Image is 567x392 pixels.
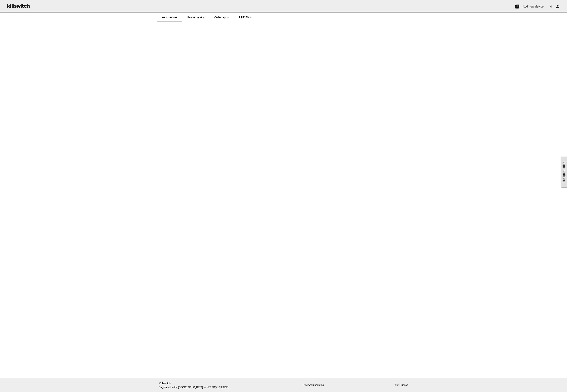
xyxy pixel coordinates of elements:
[209,13,234,22] a: Order report
[159,382,171,385] a: Killswitch
[157,13,182,22] a: Your devices
[555,0,560,13] i: person
[561,157,567,187] a: Send feedback
[159,381,239,389] p: Engineered in the [GEOGRAPHIC_DATA] by NEEACONSULTING
[523,5,544,8] span: Add new device
[395,384,408,386] a: Get Support
[6,0,30,11] img: ks-logo-black-160-b.png
[234,13,256,22] a: RFID Tags
[550,5,552,8] span: Hi
[515,0,520,13] i: add_to_photos
[182,13,209,22] a: Usage metrics
[303,384,324,386] a: Review Onboarding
